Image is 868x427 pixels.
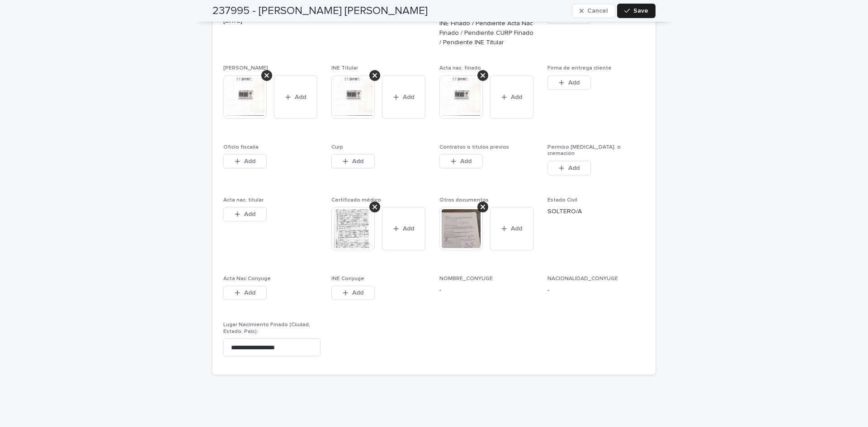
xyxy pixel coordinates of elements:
[439,9,537,47] p: Pendiente Exp. Digital: Pendiente INE Finado / Pendiente Acta Nac Finado / Pendiente CURP Finado ...
[223,276,271,282] span: Acta Nac Conyuge
[403,225,414,232] span: Add
[547,276,618,282] span: NACIONALIDAD_CONYUGE
[547,75,591,90] button: Add
[617,4,656,18] button: Save
[223,286,267,300] button: Add
[331,286,375,300] button: Add
[439,197,489,203] span: Otros documentos
[568,80,580,86] span: Add
[547,161,591,175] button: Add
[439,154,483,169] button: Add
[352,290,363,296] span: Add
[382,75,425,119] button: Add
[223,154,267,169] button: Add
[331,66,358,71] span: INE Titular
[382,207,425,250] button: Add
[403,94,414,100] span: Add
[331,197,381,203] span: Certificado médico
[572,4,615,18] button: Cancel
[223,322,310,334] span: Lugar Nacimiento Finado (Ciudad, Estado, País):
[547,66,612,71] span: Firma de entrega cliente
[547,197,577,203] span: Estado Civil
[460,158,472,164] span: Add
[439,145,509,150] span: Contratos o títulos previos
[223,66,268,71] span: [PERSON_NAME]
[331,154,375,169] button: Add
[244,211,255,217] span: Add
[490,75,533,119] button: Add
[295,94,306,100] span: Add
[568,165,580,171] span: Add
[212,5,428,18] h2: 237995 - [PERSON_NAME] [PERSON_NAME]
[331,276,364,282] span: INE Conyuge
[244,290,255,296] span: Add
[223,207,267,221] button: Add
[439,276,493,282] span: NOMBRE_CONYUGE
[439,286,537,295] p: -
[274,75,317,119] button: Add
[352,158,363,164] span: Add
[511,94,522,100] span: Add
[547,145,621,156] span: Permiso [MEDICAL_DATA]. o cremación
[223,197,264,203] span: Acta nac. titular
[633,8,648,14] span: Save
[547,207,645,216] p: SOLTERO/A
[587,8,608,14] span: Cancel
[439,66,481,71] span: Acta nac. finado
[490,207,533,250] button: Add
[511,225,522,232] span: Add
[244,158,255,164] span: Add
[547,286,645,295] p: -
[331,145,343,150] span: Curp
[223,145,259,150] span: Oficio fiscalía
